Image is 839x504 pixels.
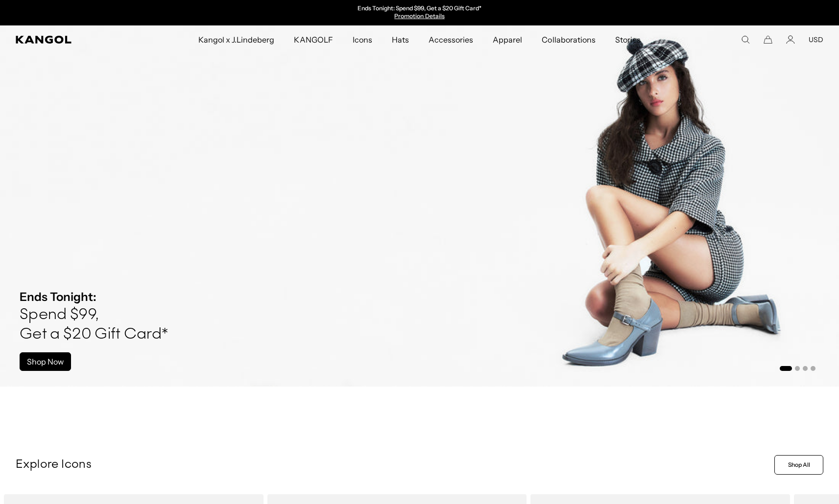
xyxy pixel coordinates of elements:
div: Announcement [319,5,521,21]
slideshow-component: Announcement bar [319,5,521,21]
span: KANGOLF [294,25,333,54]
span: Stories [615,25,641,54]
a: Shop All [774,455,823,475]
span: Accessories [429,25,473,54]
button: Go to slide 1 [780,366,792,371]
span: Kangol x J.Lindeberg [198,25,275,54]
a: Account [786,35,795,44]
summary: Search here [741,35,750,44]
button: Go to slide 2 [795,366,800,371]
a: Stories [605,25,650,54]
a: Apparel [483,25,532,54]
a: Accessories [419,25,483,54]
button: Go to slide 3 [803,366,808,371]
h4: Spend $99, [20,305,168,325]
a: Hats [382,25,419,54]
span: Apparel [493,25,522,54]
a: Collaborations [532,25,605,54]
span: Icons [353,25,372,54]
button: Cart [764,35,772,44]
a: KANGOLF [284,25,342,54]
a: Icons [343,25,382,54]
span: Hats [392,25,409,54]
a: Shop Now [20,352,71,371]
ul: Select a slide to show [779,364,815,372]
p: Explore Icons [16,458,770,472]
span: Collaborations [542,25,595,54]
div: 1 of 2 [319,5,521,21]
a: Promotion Details [394,12,444,20]
button: Go to slide 4 [811,366,815,371]
a: Kangol [16,36,131,44]
a: Kangol x J.Lindeberg [189,25,285,54]
button: USD [809,35,823,44]
h4: Get a $20 Gift Card* [20,325,168,344]
p: Ends Tonight: Spend $99, Get a $20 Gift Card* [358,5,481,13]
strong: Ends Tonight: [20,290,96,304]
